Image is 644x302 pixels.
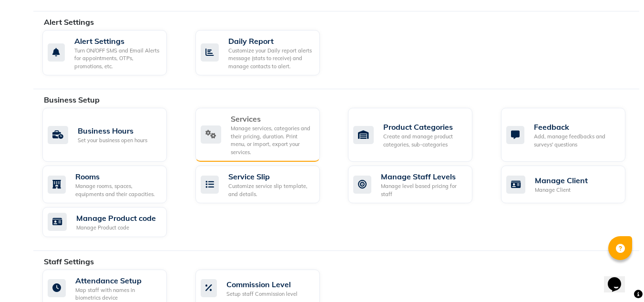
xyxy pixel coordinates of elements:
div: Turn ON/OFF SMS and Email Alerts for appointments, OTPs, promotions, etc. [74,47,159,71]
div: Business Hours [78,125,147,136]
div: Manage Product code [76,224,156,232]
div: Manage level based pricing for staff [381,182,465,198]
div: Manage services, categories and their pricing, duration. Print menu, or import, export your servi... [231,125,312,156]
div: Map staff with names in biometrics device [75,286,159,302]
div: Manage Client [535,186,588,194]
div: Daily Report [228,35,312,47]
div: Set your business open hours [78,136,147,145]
a: FeedbackAdd, manage feedbacks and surveys' questions [501,108,640,162]
div: Product Categories [383,121,465,133]
div: Services [231,113,312,125]
div: Manage Client [535,175,588,186]
a: Daily ReportCustomize your Daily report alerts message (stats to receive) and manage contacts to ... [195,30,334,76]
a: Service SlipCustomize service slip template, and details. [195,166,334,203]
div: Attendance Setup [75,275,159,286]
div: Manage Staff Levels [381,171,465,182]
a: Alert SettingsTurn ON/OFF SMS and Email Alerts for appointments, OTPs, promotions, etc. [42,30,181,76]
div: Manage rooms, spaces, equipments and their capacities. [75,182,159,198]
div: Alert Settings [74,35,159,47]
div: Add, manage feedbacks and surveys' questions [534,133,618,148]
a: Product CategoriesCreate and manage product categories, sub-categories [348,108,487,162]
a: ServicesManage services, categories and their pricing, duration. Print menu, or import, export yo... [195,108,334,162]
div: Feedback [534,121,618,133]
a: Manage Staff LevelsManage level based pricing for staff [348,166,487,203]
div: Commission Level [226,279,297,290]
iframe: chat widget [604,264,634,292]
div: Service Slip [228,171,312,182]
div: Setup staff Commission level [226,290,297,298]
a: RoomsManage rooms, spaces, equipments and their capacities. [42,166,181,203]
div: Customize service slip template, and details. [228,182,312,198]
div: Manage Product code [76,212,156,224]
a: Manage Product codeManage Product code [42,207,181,237]
div: Customize your Daily report alerts message (stats to receive) and manage contacts to alert. [228,47,312,71]
a: Business HoursSet your business open hours [42,108,181,162]
div: Rooms [75,171,159,182]
a: Manage ClientManage Client [501,166,640,203]
div: Create and manage product categories, sub-categories [383,133,465,148]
